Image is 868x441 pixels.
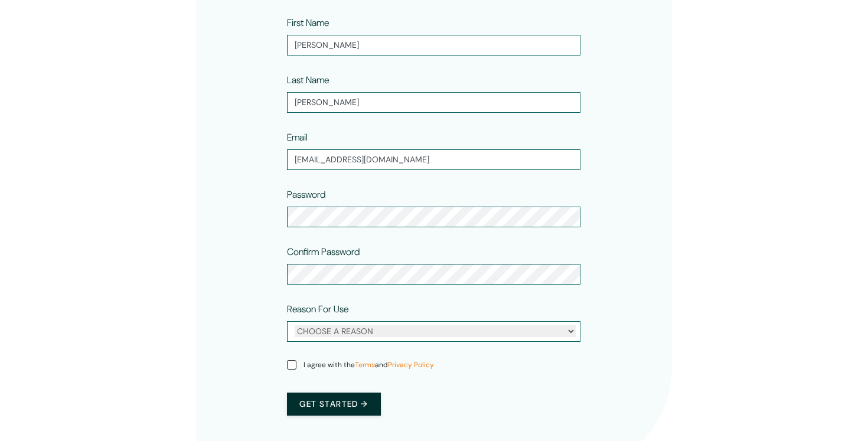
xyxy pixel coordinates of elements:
label: Last Name [287,73,329,87]
label: First Name [287,16,329,30]
button: Get started → [287,393,380,416]
label: Reason For Use [287,302,348,316]
input: First name [287,35,580,55]
label: Email [287,130,308,145]
input: Last name [287,92,580,113]
input: Email address [287,149,580,170]
label: Password [287,188,325,202]
a: Terms [355,360,375,370]
input: I agree with theTermsandPrivacy Policy [287,360,296,370]
a: Privacy Policy [388,360,434,370]
label: Confirm Password [287,245,360,259]
span: I agree with the and [304,360,434,370]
